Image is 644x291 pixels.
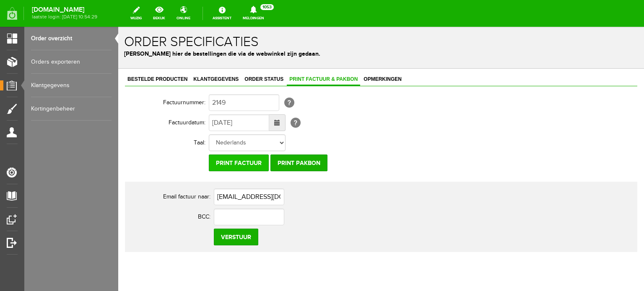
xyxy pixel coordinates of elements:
[96,202,140,219] input: Verstuur
[32,8,97,12] strong: [DOMAIN_NAME]
[73,49,123,55] span: Klantgegevens
[243,47,286,59] a: Opmerkingen
[7,86,91,106] th: Factuurdatum:
[6,23,520,31] p: [PERSON_NAME] hier de bestellingen die via de webwinkel zijn gedaan.
[31,50,112,74] a: Orders exporteren
[172,91,182,101] span: [?]
[152,128,209,144] input: Print pakbon
[7,66,91,86] th: Factuurnummer:
[7,47,72,59] a: Bestelde producten
[238,4,269,23] a: Meldingen1053
[31,74,112,97] a: Klantgegevens
[208,4,236,23] a: Assistent
[6,8,520,23] h1: Order specificaties
[260,4,274,10] span: 1053
[91,88,151,104] input: Datum tot...
[166,71,176,81] span: [?]
[169,47,242,59] a: Print factuur & pakbon
[171,4,195,23] a: online
[243,49,286,55] span: Opmerkingen
[91,128,151,144] input: Print factuur
[169,49,242,55] span: Print factuur & pakbon
[7,106,91,126] th: Taal:
[7,49,72,55] span: Bestelde producten
[124,49,168,55] span: Order status
[73,47,123,59] a: Klantgegevens
[12,160,96,180] th: Email factuur naar:
[148,4,170,23] a: bekijk
[31,27,112,50] a: Order overzicht
[125,4,147,23] a: wijzig
[124,47,168,59] a: Order status
[32,15,97,19] span: laatste login: [DATE] 10:54:29
[12,180,96,200] th: BCC:
[31,97,112,121] a: Kortingenbeheer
